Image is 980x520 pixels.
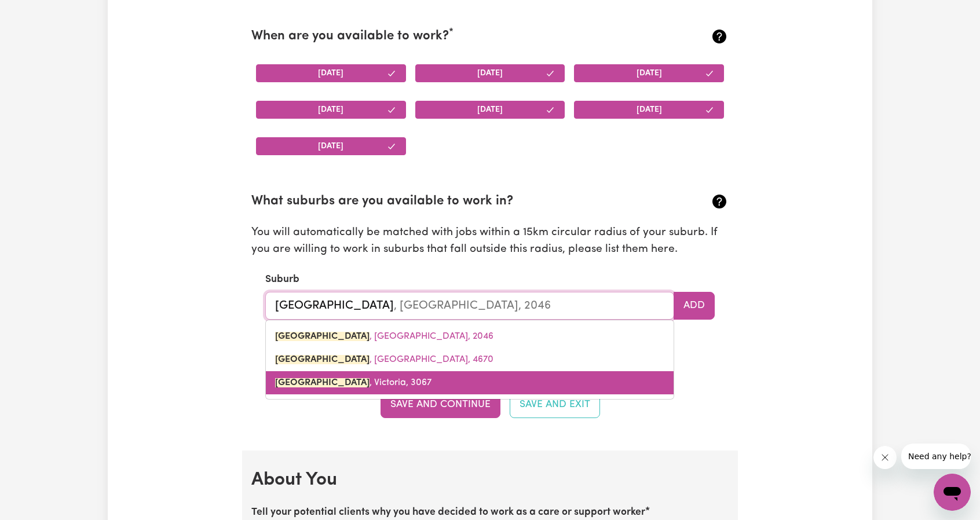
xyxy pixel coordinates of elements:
p: You will automatically be matched with jobs within a 15km circular radius of your suburb. If you ... [251,225,729,258]
button: [DATE] [415,64,565,82]
button: [DATE] [574,64,724,82]
div: menu-options [265,320,674,400]
button: [DATE] [415,101,565,119]
a: ABBOTSFORD, New South Wales, 2046 [266,325,674,348]
span: Need any help? [7,8,70,17]
iframe: Close message [873,446,897,469]
input: e.g. North Bondi, New South Wales [265,292,674,320]
h2: What suburbs are you available to work in? [251,194,649,210]
mark: [GEOGRAPHIC_DATA] [275,378,370,387]
button: Save and Exit [510,392,600,418]
button: [DATE] [574,101,724,119]
a: ABBOTSFORD, Queensland, 4670 [266,348,674,371]
label: Suburb [265,272,299,287]
iframe: Button to launch messaging window [934,474,971,511]
button: [DATE] [256,101,406,119]
label: Tell your potential clients why you have decided to work as a care or support worker [251,505,645,520]
button: Save and Continue [381,392,500,418]
mark: [GEOGRAPHIC_DATA] [275,332,370,341]
iframe: Message from company [901,444,971,469]
span: , [GEOGRAPHIC_DATA], 4670 [275,355,493,364]
button: [DATE] [256,137,406,155]
h2: When are you available to work? [251,29,649,45]
a: ABBOTSFORD, Victoria, 3067 [266,371,674,394]
button: Add to preferred suburbs [674,292,715,320]
button: [DATE] [256,64,406,82]
span: , [GEOGRAPHIC_DATA], 2046 [275,332,493,341]
mark: [GEOGRAPHIC_DATA] [275,355,370,364]
span: , Victoria, 3067 [275,378,432,387]
h2: About You [251,469,729,491]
